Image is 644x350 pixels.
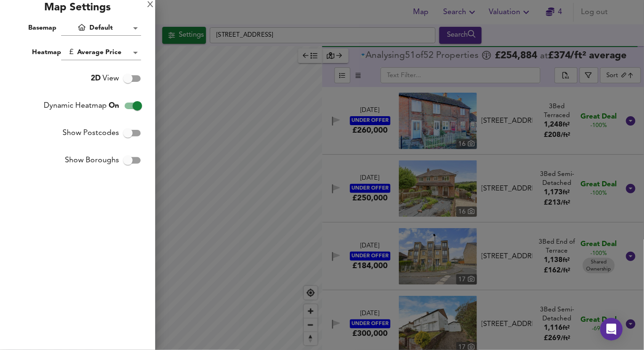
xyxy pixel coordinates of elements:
[65,155,119,166] span: Show Boroughs
[28,24,56,31] span: Basemap
[600,318,623,341] div: Open Intercom Messenger
[91,73,119,84] span: View
[63,127,119,139] span: Show Postcodes
[147,2,153,8] div: X
[44,100,119,111] span: Dynamic Heatmap
[61,45,141,60] div: Average Price
[109,102,119,110] span: On
[32,49,61,56] span: Heatmap
[61,21,141,36] div: Default
[91,75,101,82] span: 2D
